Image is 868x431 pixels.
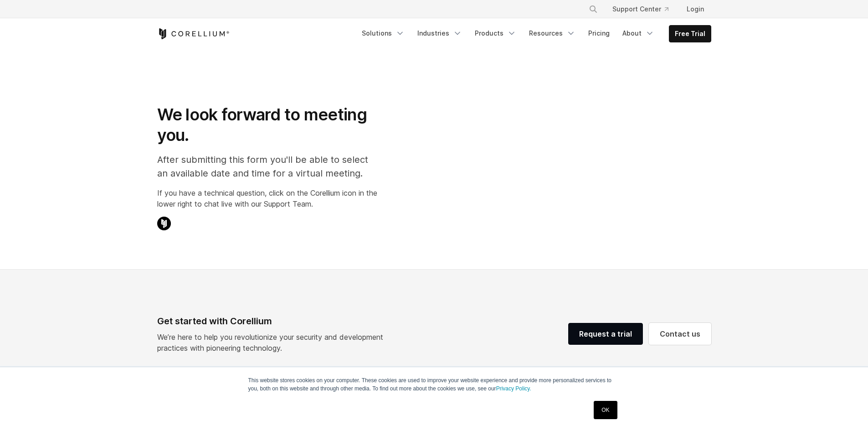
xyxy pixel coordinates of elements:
p: This website stores cookies on your computer. These cookies are used to improve your website expe... [248,376,620,393]
a: Free Trial [669,26,711,42]
p: After submitting this form you'll be able to select an available date and time for a virtual meet... [157,153,377,180]
a: Industries [412,25,467,42]
a: Products [469,25,522,42]
img: Corellium Chat Icon [157,217,171,230]
a: Contact us [649,323,711,345]
h1: We look forward to meeting you. [157,104,377,145]
p: We’re here to help you revolutionize your security and development practices with pioneering tech... [157,332,390,353]
a: Resources [524,25,581,42]
div: Navigation Menu [578,1,711,17]
p: If you have a technical question, click on the Corellium icon in the lower right to chat live wit... [157,187,377,209]
a: Corellium Home [157,28,230,39]
div: Get started with Corellium [157,314,390,328]
a: Request a trial [568,323,643,345]
a: Pricing [583,25,615,42]
a: Solutions [356,25,410,42]
a: Login [679,1,711,17]
div: Navigation Menu [356,25,711,42]
a: OK [594,401,617,419]
a: Support Center [605,1,676,17]
button: Search [585,1,601,17]
a: About [617,25,660,42]
a: Privacy Policy. [496,385,531,392]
